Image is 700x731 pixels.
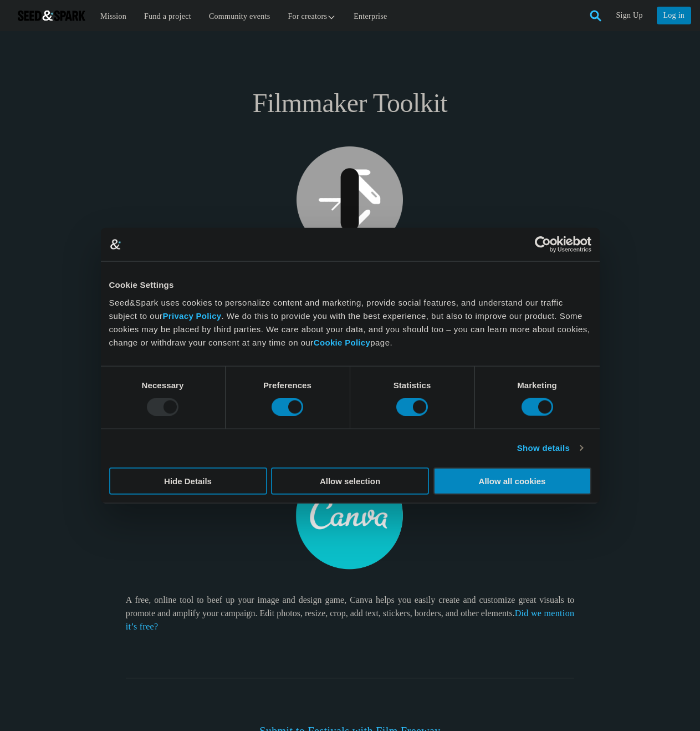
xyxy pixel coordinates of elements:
[126,593,575,633] p: A free, online tool to beef up your image and design game, Canva helps you easily create and cust...
[93,4,134,28] a: Mission
[126,87,575,120] h1: Filmmaker Toolkit
[126,608,575,631] a: Did we mention it’s free?
[517,441,583,455] a: Show details
[271,467,429,494] button: Allow selection
[280,4,344,28] a: For creators
[109,467,267,494] button: Hide Details
[201,4,278,28] a: Community events
[109,238,121,250] img: logo
[346,4,395,28] a: Enterprise
[109,296,591,349] div: Seed&Spark uses cookies to personalize content and marketing, provide social features, and unders...
[263,380,311,390] strong: Preferences
[616,7,643,24] a: Sign Up
[297,146,403,253] img: swiss army knife
[394,380,431,390] strong: Statistics
[494,236,591,253] a: Usercentrics Cookiebot - opens in a new window
[18,10,85,21] img: Seed amp; Spark
[517,380,557,390] strong: Marketing
[136,4,199,28] a: Fund a project
[294,460,405,571] img: canva
[109,278,591,292] div: Cookie Settings
[657,7,691,24] a: Log in
[142,380,184,390] strong: Necessary
[163,311,222,320] a: Privacy Policy
[314,337,370,347] a: Cookie Policy
[433,467,591,494] button: Allow all cookies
